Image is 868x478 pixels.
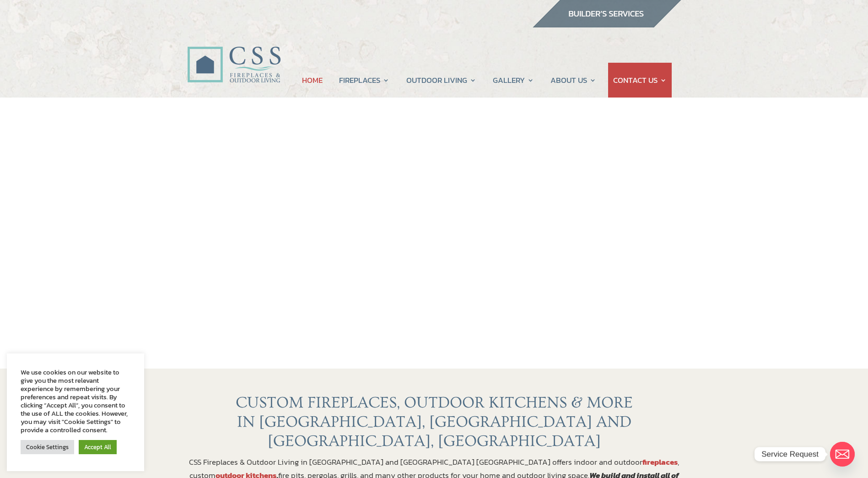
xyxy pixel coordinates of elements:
[339,63,389,98] a: FIREPLACES
[21,440,74,454] a: Cookie Settings
[642,456,678,468] a: fireplaces
[406,63,476,98] a: OUTDOOR LIVING
[21,368,130,434] div: We use cookies on our website to give you the most relevant experience by remembering your prefer...
[302,63,323,98] a: HOME
[613,63,667,98] a: CONTACT US
[187,393,681,456] h1: CUSTOM FIREPLACES, OUTDOOR KITCHENS & MORE IN [GEOGRAPHIC_DATA], [GEOGRAPHIC_DATA] AND [GEOGRAPHI...
[532,19,681,31] a: builder services construction supply
[830,442,855,467] a: Email
[493,63,534,98] a: GALLERY
[550,63,596,98] a: ABOUT US
[79,440,117,454] a: Accept All
[187,21,280,87] img: CSS Fireplaces & Outdoor Living (Formerly Construction Solutions & Supply)- Jacksonville Ormond B...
